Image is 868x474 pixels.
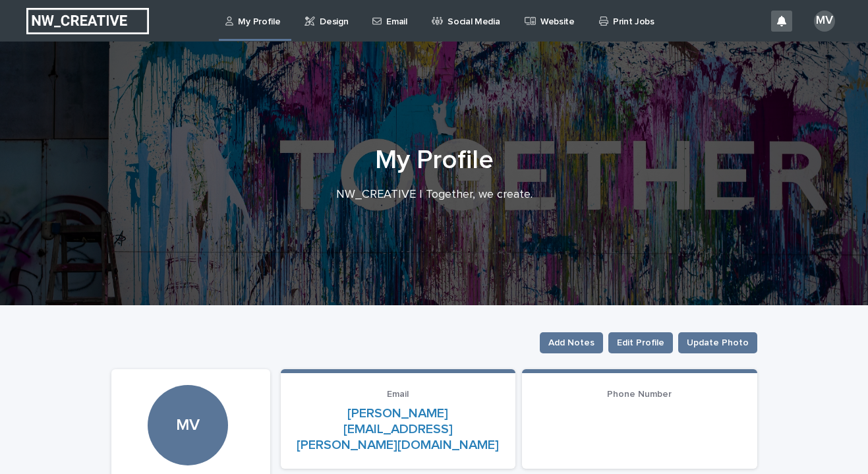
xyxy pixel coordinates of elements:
[687,336,749,349] span: Update Photo
[607,390,672,399] span: Phone Number
[111,144,757,176] h1: My Profile
[387,390,409,399] span: Email
[608,332,673,353] button: Edit Profile
[548,336,594,349] span: Add Notes
[678,332,757,353] button: Update Photo
[26,8,149,34] img: EUIbKjtiSNGbmbK7PdmN
[617,336,664,349] span: Edit Profile
[814,11,835,32] div: MV
[297,407,499,452] a: [PERSON_NAME][EMAIL_ADDRESS][PERSON_NAME][DOMAIN_NAME]
[540,332,603,353] button: Add Notes
[171,188,698,202] p: NW_CREATIVE | Together, we create.
[148,336,228,435] div: MV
